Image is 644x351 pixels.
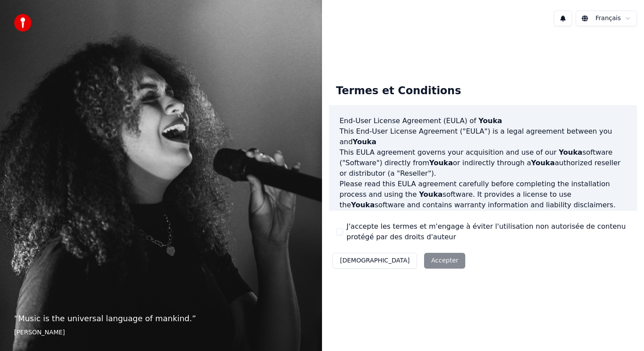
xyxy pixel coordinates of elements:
p: This EULA agreement governs your acquisition and use of our software ("Software") directly from o... [340,147,626,179]
span: Youka [351,201,375,209]
span: Youka [429,159,453,167]
span: Youka [353,138,376,146]
button: [DEMOGRAPHIC_DATA] [333,253,417,269]
p: This End-User License Agreement ("EULA") is a legal agreement between you and [340,126,626,147]
span: Youka [531,159,555,167]
span: Youka [419,190,442,199]
span: Youka [559,148,582,156]
p: If you register for a free trial of the software, this EULA agreement will also govern that trial... [340,210,626,252]
div: Termes et Conditions [329,77,468,105]
p: Please read this EULA agreement carefully before completing the installation process and using th... [340,179,626,210]
img: youka [14,14,32,32]
label: J'accepte les termes et m'engage à éviter l'utilisation non autorisée de contenu protégé par des ... [347,221,630,242]
span: Youka [478,117,502,125]
footer: [PERSON_NAME] [14,328,308,337]
h3: End-User License Agreement (EULA) of [340,116,626,126]
p: “ Music is the universal language of mankind. ” [14,312,308,325]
